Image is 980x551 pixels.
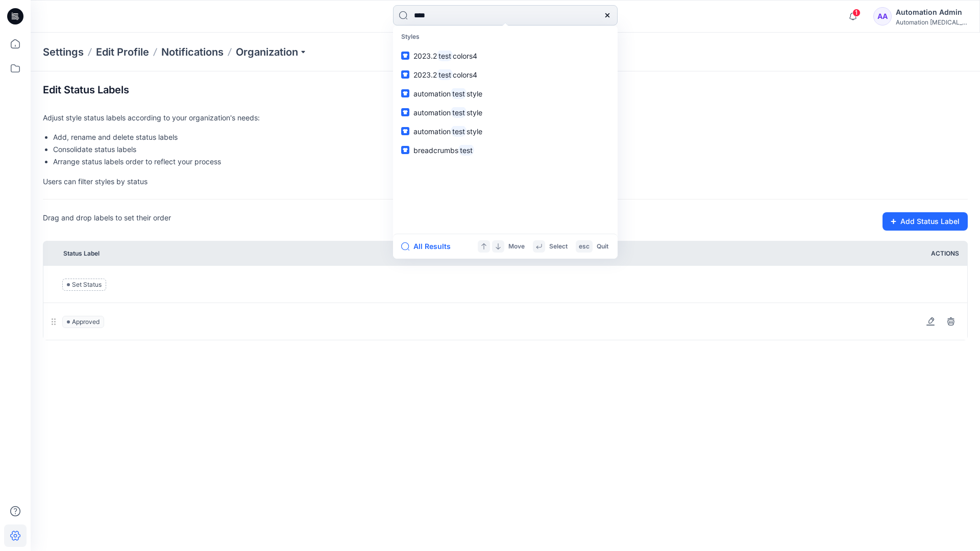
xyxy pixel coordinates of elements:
span: automation [413,127,451,136]
span: style [467,127,482,136]
span: automation [413,89,451,98]
p: Settings [43,45,84,59]
span: colors4 [453,70,477,79]
span: style [467,89,482,98]
a: Edit Profile [96,45,149,59]
button: All Results [401,240,457,253]
li: Consolidate status labels [53,143,968,156]
span: Approved [62,316,104,328]
p: Quit [597,241,608,252]
a: automationteststyle [395,84,616,103]
span: Drag and drop labels to set their order [43,212,171,231]
span: 1 [852,9,861,17]
mark: test [437,69,453,81]
mark: test [451,88,467,99]
span: Set Status [62,279,106,291]
mark: test [437,50,453,62]
button: Add Status Label [883,212,968,231]
a: automationteststyle [395,103,616,122]
mark: test [451,107,467,118]
a: breadcrumbstest [395,141,616,160]
a: 2023.2testcolors4 [395,46,616,65]
span: 2023.2 [413,70,437,79]
p: Styles [395,28,616,46]
p: Move [508,241,525,252]
span: 2023.2 [413,52,437,60]
span: breadcrumbs [413,146,458,155]
th: Status Label [59,241,927,266]
span: style [467,108,482,117]
span: automation [413,108,451,117]
p: Users can filter styles by status [43,176,968,187]
div: AA [873,7,892,26]
a: Notifications [161,45,224,59]
mark: test [451,126,467,137]
li: Arrange status labels order to reflect your process [53,156,968,168]
p: Select [549,241,568,252]
h2: Edit Status Labels [43,84,129,96]
span: colors4 [453,52,477,60]
p: esc [579,241,590,252]
a: 2023.2testcolors4 [395,65,616,84]
div: Automation [MEDICAL_DATA]... [896,18,967,26]
div: Automation Admin [896,6,967,18]
th: ACTIONS [927,241,968,266]
p: Adjust style status labels according to your organization's needs: [43,112,968,123]
li: Add, rename and delete status labels [53,131,968,143]
mark: test [458,144,474,156]
a: automationteststyle [395,122,616,141]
